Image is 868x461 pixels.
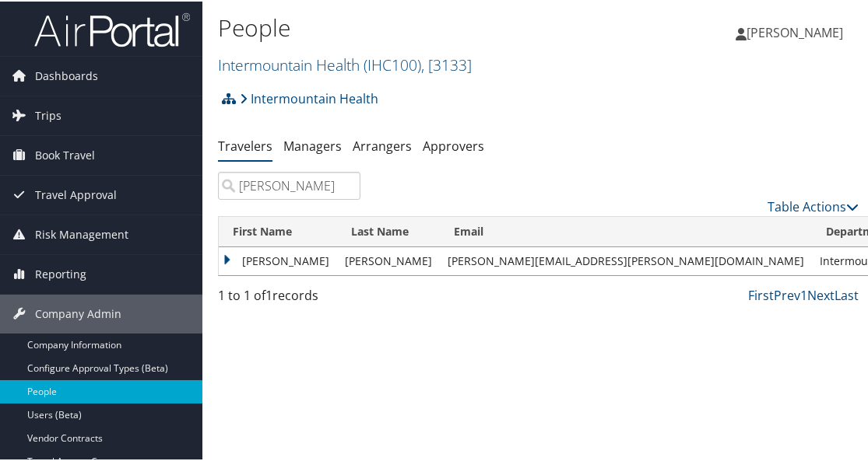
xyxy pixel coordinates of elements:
td: [PERSON_NAME][EMAIL_ADDRESS][PERSON_NAME][DOMAIN_NAME] [440,246,812,274]
input: Search [218,170,360,198]
a: Approvers [423,136,484,153]
a: Table Actions [768,197,859,214]
span: Company Admin [35,293,121,332]
th: Last Name: activate to sort column descending [337,215,440,246]
span: ( IHC100 ) [364,53,421,74]
a: Travelers [218,136,272,153]
span: , [ 3133 ] [421,53,472,74]
a: Managers [283,136,342,153]
span: Risk Management [35,214,128,253]
span: [PERSON_NAME] [747,23,843,40]
a: Next [807,285,835,302]
a: Arrangers [353,136,412,153]
span: Travel Approval [35,174,117,213]
a: [PERSON_NAME] [736,8,859,54]
a: Prev [774,285,800,302]
span: Trips [35,95,61,134]
td: [PERSON_NAME] [219,246,337,274]
a: 1 [800,285,807,302]
th: First Name: activate to sort column ascending [219,215,337,246]
a: First [748,285,774,302]
span: Dashboards [35,55,98,94]
a: Intermountain Health [218,53,472,74]
span: Reporting [35,253,86,292]
a: Last [835,285,859,302]
span: Book Travel [35,134,95,173]
th: Email: activate to sort column ascending [440,215,812,246]
h1: People [218,10,645,43]
a: Intermountain Health [240,82,378,113]
div: 1 to 1 of records [218,285,360,311]
td: [PERSON_NAME] [337,246,440,274]
span: 1 [265,285,272,302]
img: airportal-logo.png [34,10,190,47]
